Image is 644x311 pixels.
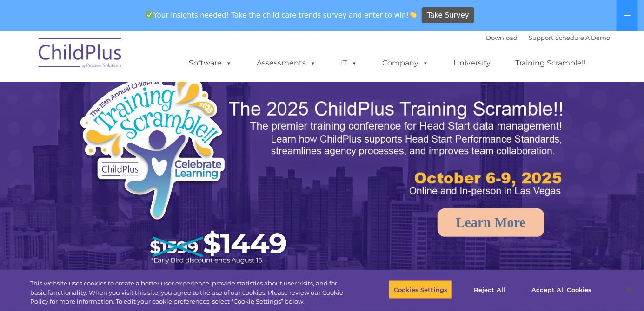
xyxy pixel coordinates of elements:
[34,31,127,78] img: ChildPlus by Procare Solutions
[506,54,595,72] a: Training Scramble!!
[486,34,611,41] font: |
[427,7,469,24] span: Take Survey
[526,280,597,299] button: Accept All Cookies
[422,7,474,24] a: Take Survey
[146,11,153,18] img: ✅
[373,54,438,72] a: Company
[486,34,518,41] a: Download
[445,54,500,72] a: University
[248,54,326,72] a: Assessments
[460,280,518,299] button: Reject All
[410,11,417,18] img: 👏
[529,34,554,41] a: Support
[619,279,639,300] button: Close
[332,54,367,72] a: IT
[438,208,544,237] a: Learn More
[30,279,354,306] div: This website uses cookies to create a better user experience, provide statistics about user visit...
[180,54,242,72] a: Software
[556,34,611,41] a: Schedule A Demo
[389,280,452,299] button: Cookies Settings
[142,6,421,24] span: Your insights needed! Take the child care trends survey and enter to win!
